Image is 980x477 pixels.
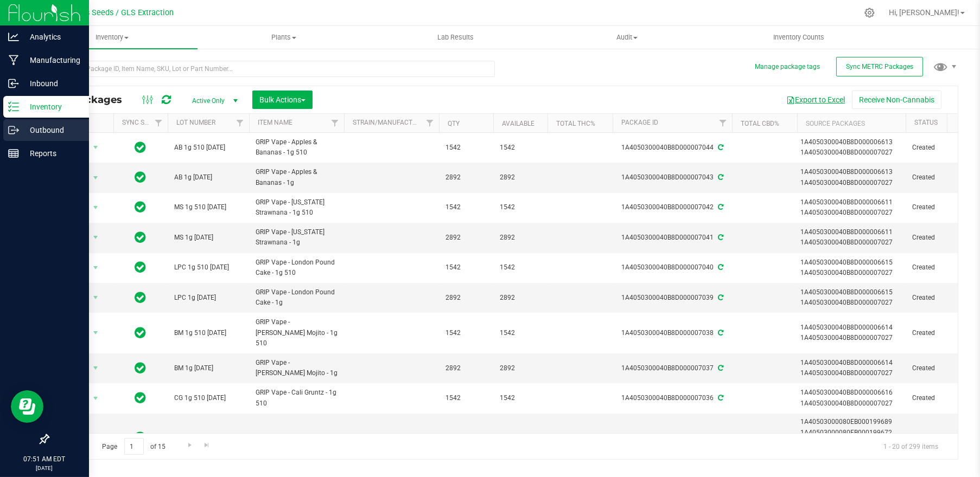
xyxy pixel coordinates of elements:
span: GRIP Vape - [PERSON_NAME] Mojito - 1g [256,358,338,378]
span: Inventory Counts [759,33,839,42]
span: LPC 1g 510 [DATE] [174,262,243,273]
iframe: Resource center [11,390,43,423]
button: Export to Excel [779,91,852,109]
p: Analytics [19,30,84,43]
p: Inventory [19,100,84,113]
div: 1A4050300040B8D000007040 [611,262,734,273]
div: 1A4050300040B8D000006613 [801,137,902,147]
div: 1A4050300040B8D000006615 [801,287,902,298]
input: 1 [124,438,144,455]
a: Filter [421,114,439,132]
p: [DATE] [5,464,84,472]
span: 1542 [446,143,487,153]
a: Total CBD% [741,120,779,127]
span: GRIP Vape - Apples & Bananas - 1g 510 [256,137,338,158]
span: In Sync [135,290,147,305]
span: Audit [542,33,712,42]
span: BM 1g 510 [DATE] [174,328,243,338]
div: 1A40503000080EB000199672 [801,428,902,438]
span: AB 1g [DATE] [174,172,243,183]
span: 2892 [446,293,487,303]
span: Sync from Compliance System [716,294,723,301]
span: Sync from Compliance System [716,263,723,271]
span: 2892 [500,233,541,243]
div: 1A4050300040B8D000006614 [801,323,902,333]
a: Lab Results [370,26,541,49]
p: Inbound [19,77,84,90]
span: Created [912,393,959,403]
span: 1542 [446,328,487,338]
span: MS 1g [DATE] [174,233,243,243]
span: Created [912,363,959,373]
span: Created [912,328,959,338]
span: GRIP Vape - Cali Gruntz - 1g 510 [256,388,338,408]
span: Sync METRC Packages [846,63,913,70]
span: 1542 [500,202,541,212]
span: In Sync [135,390,147,405]
span: Plants [198,33,368,42]
span: Created [912,172,959,183]
span: Sync from Compliance System [716,364,723,372]
button: Sync METRC Packages [836,57,923,76]
span: In Sync [135,140,147,155]
span: Sync from Compliance System [716,329,723,337]
span: Sync from Compliance System [716,144,723,151]
div: 1A4050300040B8D000007036 [611,393,734,403]
span: 1542 [446,393,487,403]
span: Created [912,293,959,303]
div: 1A4050300040B8D000007027 [801,208,902,218]
a: Plants [198,26,369,49]
span: Great Lakes Seeds / GLS Extraction [48,8,174,17]
span: GRIP Vape - London Pound Cake - 1g 510 [256,257,338,278]
span: select [89,391,103,406]
span: In Sync [135,260,147,275]
a: Sync Status [122,119,164,126]
span: select [89,290,103,305]
a: Audit [541,26,712,49]
span: Created [912,202,959,212]
span: Hi, [PERSON_NAME]! [889,8,959,17]
span: GRIP Vape - Apples & Bananas - 1g [256,167,338,188]
div: 1A4050300040B8D000006611 [801,197,902,208]
inline-svg: Inbound [8,78,19,89]
span: Created [912,143,959,153]
span: Lab Results [423,33,488,42]
span: 1542 [500,393,541,403]
span: Inventory [26,33,198,42]
inline-svg: Reports [8,148,19,159]
span: 1542 [500,328,541,338]
span: AB 1g 510 [DATE] [174,143,243,153]
div: 1A4050300040B8D000007027 [801,268,902,278]
div: 1A4050300040B8D000006611 [801,227,902,237]
span: 91.2100 [554,430,589,446]
span: In Sync [135,360,147,376]
span: GRIP Vape - [US_STATE] Strawnana - 1g 510 [256,197,338,218]
span: select [89,260,103,275]
span: 2892 [446,363,487,373]
span: LPC 1g [DATE] [174,293,243,303]
div: 1A4050300040B8D000007027 [801,368,902,378]
a: Filter [150,114,168,132]
button: Manage package tags [755,62,820,72]
span: Created [912,233,959,243]
div: 1A4050300040B8D000007027 [801,237,902,248]
div: 1A4050300040B8D000006616 [801,388,902,398]
p: Outbound [19,124,84,137]
a: Available [502,120,534,127]
div: 1A4050300040B8D000007037 [611,363,734,373]
div: 1A4050300040B8D000006613 [801,167,902,177]
span: select [89,200,103,215]
input: Search Package ID, Item Name, SKU, Lot or Part Number... [48,61,495,77]
span: Resin [256,433,338,443]
span: 1542 [446,202,487,212]
div: 1A4050300040B8D000006614 [801,358,902,368]
span: 1542 [500,143,541,153]
a: Go to the last page [199,438,215,453]
inline-svg: Outbound [8,125,19,136]
span: select [89,170,103,185]
span: 1542 [446,262,487,273]
span: GRIP Vape - London Pound Cake - 1g [256,287,338,308]
span: Sync from Compliance System [716,394,723,402]
div: 1A40503000080EB000199689 [801,417,902,427]
inline-svg: Manufacturing [8,55,19,66]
